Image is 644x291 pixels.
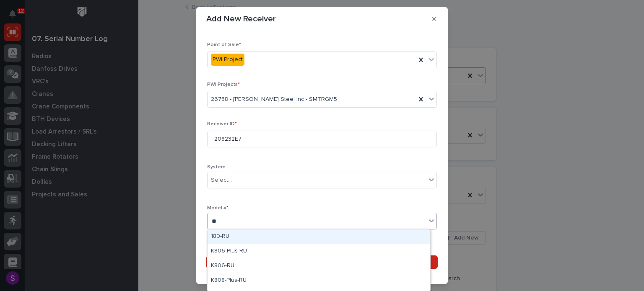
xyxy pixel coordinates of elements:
span: Model # [207,206,229,211]
p: Add New Receiver [206,14,276,24]
span: 26758 - [PERSON_NAME] Steel Inc - SMTRGM5 [211,95,337,104]
div: Select... [211,176,232,185]
div: K806-RU [208,259,430,273]
div: PWI Project [211,54,244,66]
span: PWI Projects [207,82,240,87]
span: Point of Sale [207,42,241,47]
div: K806-Plus-RU [208,244,430,259]
div: K808-Plus-RU [208,273,430,288]
span: Receiver ID [207,121,237,126]
button: Save [206,255,438,269]
span: System [207,165,226,170]
div: 180-RU [208,229,430,244]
